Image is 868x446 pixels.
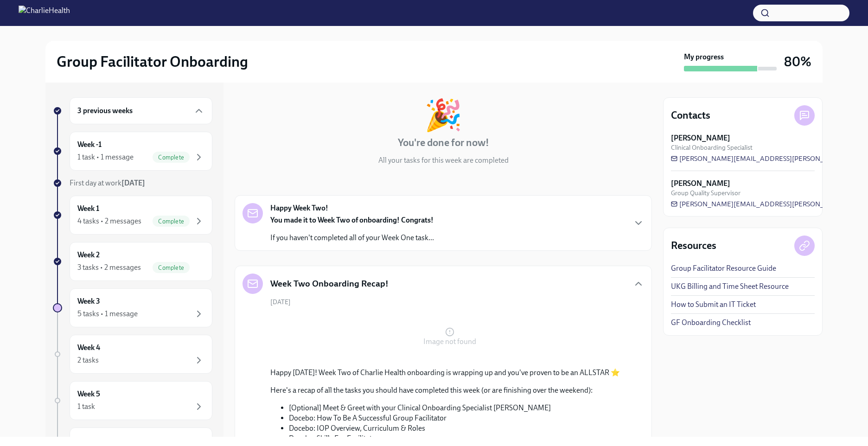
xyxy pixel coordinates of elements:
button: Zoom image [270,314,629,360]
h3: 80% [784,53,811,70]
a: Week 14 tasks • 2 messagesComplete [53,196,212,235]
strong: My progress [684,52,724,62]
a: Week 51 task [53,381,212,420]
span: Clinical Onboarding Specialist [671,143,753,152]
li: Docebo: How To Be A Successful Group Facilitator [289,413,629,423]
span: Group Quality Supervisor [671,189,740,198]
span: Complete [153,264,190,271]
p: Happy [DATE]! Week Two of Charlie Health onboarding is wrapping up and you've proven to be an ALL... [270,368,629,378]
p: All your tasks for this week are completed [378,155,509,166]
a: Week -11 task • 1 messageComplete [53,132,212,171]
h6: Week 1 [77,204,99,214]
strong: You made it to Week Two of onboarding! Congrats! [270,216,434,224]
div: 5 tasks • 1 message [77,309,138,319]
li: Docebo: IOP Overview, Curriculum & Roles [289,423,629,433]
a: Week 35 tasks • 1 message [53,288,212,327]
h6: Week 3 [77,296,100,306]
a: Week 42 tasks [53,335,212,374]
a: Week 23 tasks • 2 messagesComplete [53,242,212,281]
strong: [PERSON_NAME] [671,178,730,189]
h6: Week -1 [77,140,102,150]
h5: Week Two Onboarding Recap! [270,278,389,290]
div: 4 tasks • 2 messages [77,216,141,226]
h6: Week 4 [77,343,100,353]
li: Docebo: Skills For Facilitators [289,433,629,444]
h4: Contacts [671,108,710,122]
div: 3 tasks • 2 messages [77,262,141,273]
a: How to Submit an IT Ticket [671,299,756,310]
p: If you haven't completed all of your Week One task... [270,233,434,243]
h6: Week 5 [77,389,100,399]
h6: 3 previous weeks [77,106,133,116]
a: GF Onboarding Checklist [671,318,751,328]
div: 3 previous weeks [70,97,212,124]
h6: Week 6 [77,435,100,446]
strong: [PERSON_NAME] [671,133,730,143]
a: UKG Billing and Time Sheet Resource [671,281,789,292]
h4: You're done for now! [398,136,489,150]
span: First day at work [70,178,145,187]
div: 1 task [77,401,95,412]
div: 1 task • 1 message [77,152,134,162]
div: 🎉 [424,100,462,130]
div: 2 tasks [77,355,99,365]
a: First day at work[DATE] [53,178,212,188]
strong: Happy Week Two! [270,203,328,213]
a: Group Facilitator Resource Guide [671,263,776,274]
span: Complete [153,154,190,161]
span: Complete [153,218,190,225]
p: Here's a recap of all the tasks you should have completed this week (or are finishing over the we... [270,385,629,395]
h6: Week 2 [77,250,100,260]
li: [Optional] Meet & Greet with your Clinical Onboarding Specialist [PERSON_NAME] [289,403,629,413]
img: CharlieHealth [19,6,70,20]
strong: [DATE] [121,178,145,187]
span: [DATE] [270,298,291,306]
h2: Group Facilitator Onboarding [57,52,248,71]
h4: Resources [671,239,716,253]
